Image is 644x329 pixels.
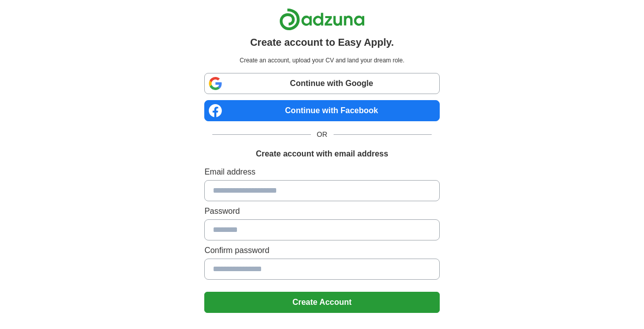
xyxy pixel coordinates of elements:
label: Confirm password [204,244,439,257]
h1: Create account with email address [256,148,388,160]
a: Continue with Facebook [204,100,439,121]
img: Adzuna logo [279,8,365,31]
a: Continue with Google [204,73,439,94]
p: Create an account, upload your CV and land your dream role. [206,56,437,65]
label: Email address [204,166,439,178]
label: Password [204,205,439,217]
span: OR [311,129,334,140]
button: Create Account [204,292,439,313]
h1: Create account to Easy Apply. [250,35,394,50]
